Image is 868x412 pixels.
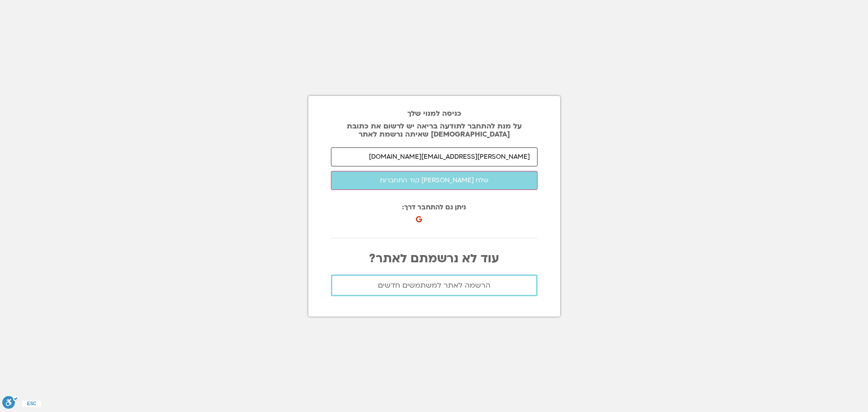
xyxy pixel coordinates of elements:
[331,275,538,296] a: הרשמה לאתר למשתמשים חדשים
[378,281,491,289] span: הרשמה לאתר למשתמשים חדשים
[331,109,538,118] h2: כניסה למנוי שלך
[331,122,538,138] p: על מנת להתחבר לתודעה בריאה יש לרשום את כתובת [DEMOGRAPHIC_DATA] שאיתה נרשמת לאתר
[331,147,538,166] input: האימייל איתו נרשמת לאתר
[418,206,517,226] iframe: כפתור לכניסה באמצעות חשבון Google
[331,252,538,265] p: עוד לא נרשמתם לאתר?
[331,171,538,190] button: שלח [PERSON_NAME] קוד התחברות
